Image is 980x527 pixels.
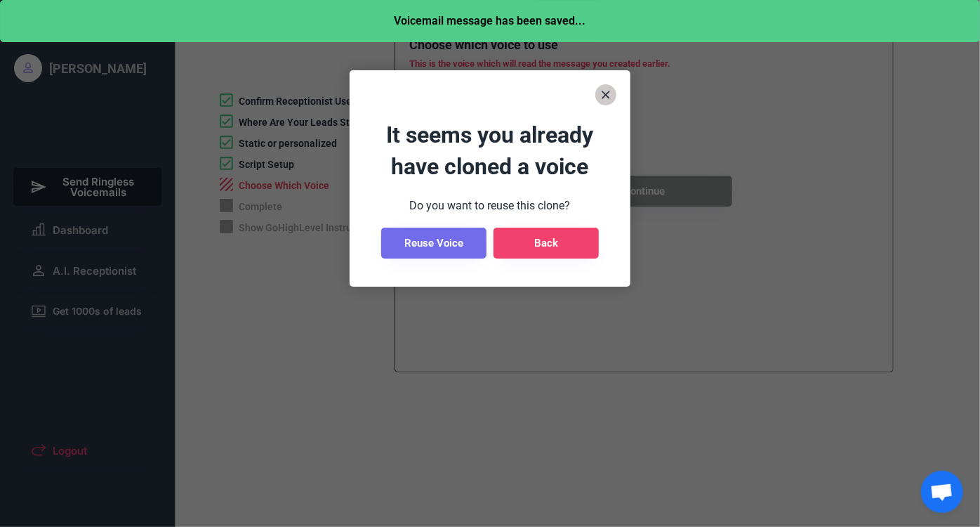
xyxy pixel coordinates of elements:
button: Reuse Voice [381,228,486,259]
div: Do you want to reuse this clone? [364,119,616,214]
a: Open chat [921,471,963,513]
font: It seems you already have cloned a voice [387,122,600,180]
button: Back [494,228,599,259]
div: Voicemail message has been saved... [9,15,971,27]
